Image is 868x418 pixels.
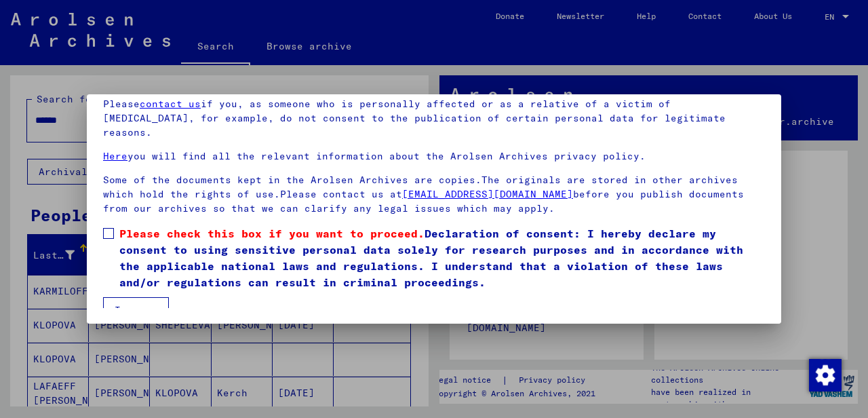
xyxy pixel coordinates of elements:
[103,173,765,216] p: Some of the documents kept in the Arolsen Archives are copies.The originals are stored in other a...
[808,358,841,391] div: Change consent
[103,149,765,164] p: you will find all the relevant information about the Arolsen Archives privacy policy.
[402,188,573,200] a: [EMAIL_ADDRESS][DOMAIN_NAME]
[809,359,842,392] img: Change consent
[119,225,765,290] span: Declaration of consent: I hereby declare my consent to using sensitive personal data solely for r...
[103,297,169,323] button: I agree
[140,98,201,110] a: contact us
[119,227,425,240] span: Please check this box if you want to proceed.
[103,97,765,140] p: Please if you, as someone who is personally affected or as a relative of a victim of [MEDICAL_DAT...
[103,150,127,162] a: Here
